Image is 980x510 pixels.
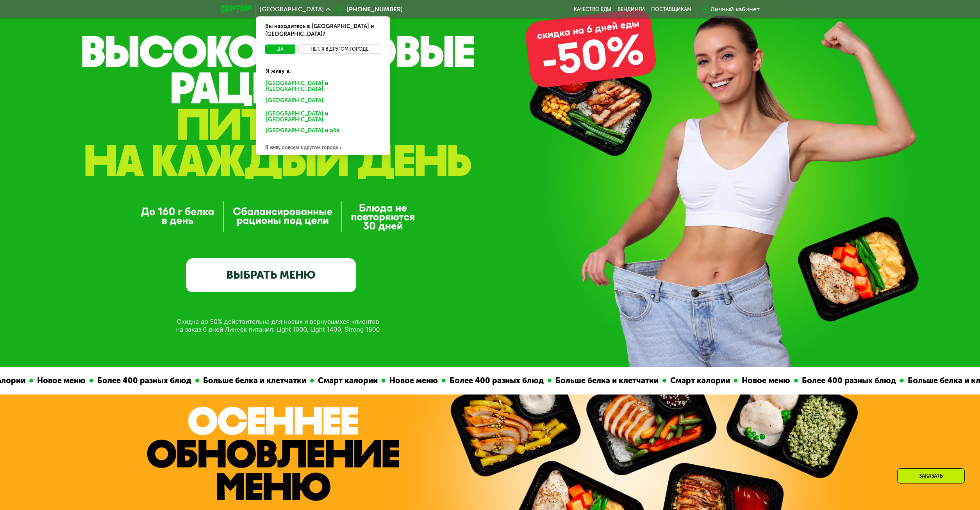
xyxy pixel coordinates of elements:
[261,78,386,95] div: [GEOGRAPHIC_DATA] и [GEOGRAPHIC_DATA].
[261,109,386,125] div: [GEOGRAPHIC_DATA] и [GEOGRAPHIC_DATA].
[550,375,661,387] div: Больше белка и клетчатки
[710,5,760,14] div: Личный кабинет
[313,375,380,387] div: Смарт калории
[265,44,295,54] button: Да
[334,5,403,14] a: [PHONE_NUMBER]
[261,126,382,138] div: [GEOGRAPHIC_DATA] и обл.
[92,375,194,387] div: Более 400 разных блюд
[32,375,88,387] div: Новое меню
[186,258,356,292] a: ВЫБРАТЬ МЕНЮ
[665,375,733,387] div: Смарт калории
[261,96,382,108] div: [GEOGRAPHIC_DATA]
[574,6,611,12] a: Качество еды
[897,468,965,483] div: Заказать
[261,61,386,75] div: Я живу в:
[444,375,546,387] div: Более 400 разных блюд
[797,375,899,387] div: Более 400 разных блюд
[260,6,324,12] span: [GEOGRAPHIC_DATA]
[198,375,309,387] div: Больше белка и клетчатки
[384,375,441,387] div: Новое меню
[256,140,390,155] div: Я живу совсем в другом городе
[298,44,381,54] button: Нет, я в другом городе
[256,16,390,44] div: Вы находитесь в [GEOGRAPHIC_DATA] и [GEOGRAPHIC_DATA]?
[651,6,691,12] div: поставщикам
[737,375,793,387] div: Новое меню
[618,6,645,12] a: Вендинги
